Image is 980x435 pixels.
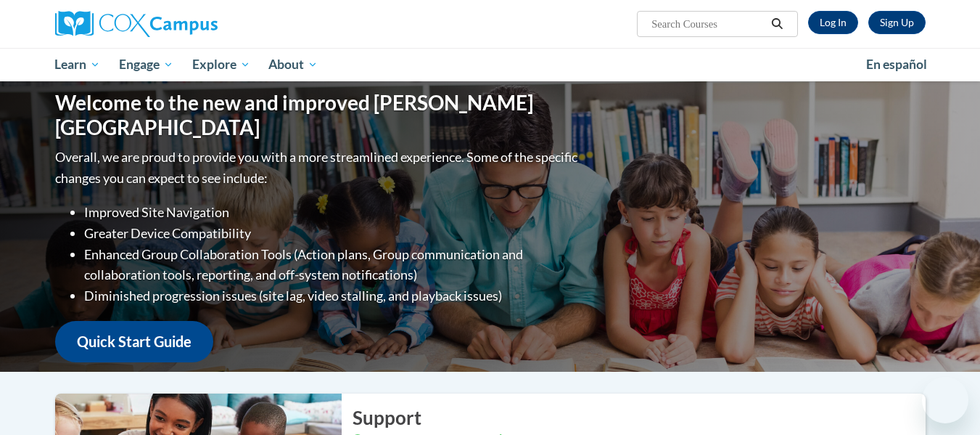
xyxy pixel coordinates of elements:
[183,48,260,81] a: Explore
[192,56,250,73] span: Explore
[55,11,218,37] img: Cox Campus
[55,91,581,139] h1: Welcome to the new and improved [PERSON_NAME][GEOGRAPHIC_DATA]
[650,15,766,33] input: Search Courses
[110,48,183,81] a: Engage
[84,223,581,244] li: Greater Device Compatibility
[84,244,581,286] li: Enhanced Group Collaboration Tools (Action plans, Group communication and collaboration tools, re...
[54,56,100,73] span: Learn
[55,321,213,362] a: Quick Start Guide
[922,377,968,423] iframe: Button to launch messaging window
[33,48,947,81] div: Main menu
[866,57,927,72] span: En español
[268,56,318,73] span: About
[84,285,581,306] li: Diminished progression issues (site lag, video stalling, and playback issues)
[868,11,926,34] a: Register
[857,49,936,80] a: En español
[808,11,858,34] a: Log In
[766,15,788,33] button: Search
[259,48,327,81] a: About
[84,202,581,223] li: Improved Site Navigation
[46,48,110,81] a: Learn
[119,56,173,73] span: Engage
[55,147,581,189] p: Overall, we are proud to provide you with a more streamlined experience. Some of the specific cha...
[353,404,926,431] h2: Support
[55,11,331,37] a: Cox Campus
